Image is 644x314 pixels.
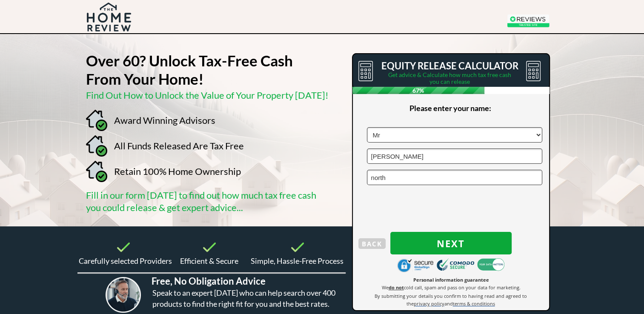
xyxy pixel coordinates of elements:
[388,71,511,85] span: Get advice & Calculate how much tax free cash you can release
[114,166,241,177] span: Retain 100% Home Ownership
[180,256,238,265] span: Efficient & Secure
[79,256,172,265] span: Carefully selected Providers
[86,189,316,213] span: Fill in our form [DATE] to find out how much tax free cash you could release & get expert advice...
[382,284,521,291] span: We cold call, spam and pass on your data for marketing.
[251,256,343,265] span: Simple, Hassle-Free Process
[114,114,215,126] span: Award Winning Advisors
[114,140,244,151] span: All Funds Released Are Tax Free
[390,232,512,254] button: Next
[367,170,542,185] input: Last Name
[453,300,495,307] a: terms & conditions
[86,51,293,88] strong: Over 60? Unlock Tax-Free Cash From Your Home!
[152,275,266,287] span: Free, No Obligation Advice
[409,103,491,113] span: Please enter your name:
[414,300,444,307] a: privacy policy
[367,148,542,164] input: First Name
[413,277,489,283] span: Personal information guarantee
[444,300,453,307] span: and
[375,293,527,307] span: By submitting your details you confirm to having read and agreed to the
[358,238,386,249] button: BACK
[86,89,329,101] span: Find Out How to Unlock the Value of Your Property [DATE]!
[381,60,518,71] span: EQUITY RELEASE CALCULATOR
[352,87,484,94] span: 67%
[152,288,335,308] span: Speak to an expert [DATE] who can help search over 400 products to find the right fit for you and...
[390,238,512,249] span: Next
[389,284,404,291] strong: do not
